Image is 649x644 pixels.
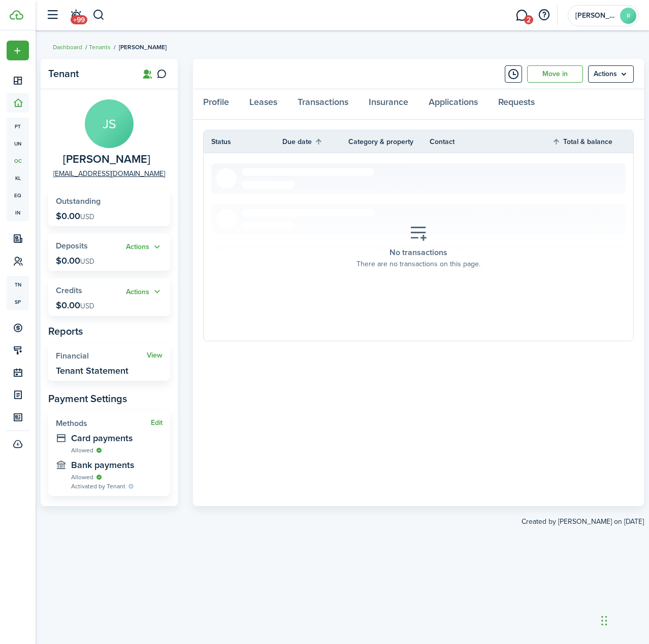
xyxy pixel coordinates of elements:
[126,286,163,298] button: Actions
[527,65,583,83] a: Move in
[71,460,163,470] widget-stats-description: Bank payments
[588,65,634,83] button: Open menu
[48,324,170,339] panel-main-subtitle: Reports
[7,118,29,135] a: pt
[7,152,29,169] a: oc
[193,89,239,120] a: Profile
[151,419,163,427] button: Edit
[598,595,649,644] iframe: Chat Widget
[126,241,163,253] button: Open menu
[418,89,488,120] a: Applications
[7,41,29,60] button: Open menu
[92,7,105,24] button: Search
[7,293,29,310] a: sp
[56,366,128,376] widget-stats-description: Tenant Statement
[71,446,93,455] span: Allowed
[71,15,87,24] span: +99
[126,241,163,253] button: Actions
[56,284,82,296] span: Credits
[147,351,163,360] a: View
[10,10,23,20] img: TenantCloud
[85,99,134,148] avatar-text: JS
[535,7,553,24] button: Open resource center
[48,391,170,406] panel-main-subtitle: Payment Settings
[71,433,163,443] widget-stats-description: Card payments
[430,136,552,147] th: Contact
[348,136,430,147] th: Category & property
[601,605,607,636] div: Drag
[56,240,88,252] span: Deposits
[588,65,634,83] menu-btn: Actions
[80,256,94,267] span: USD
[56,256,94,266] p: $0.00
[53,43,82,52] a: Dashboard
[356,259,480,269] placeholder-description: There are no transactions on this page.
[359,89,418,120] a: Insurance
[80,211,94,222] span: USD
[56,195,101,207] span: Outstanding
[505,65,522,83] button: Timeline
[7,204,29,221] a: in
[575,12,616,19] span: Rebekah
[89,43,111,52] a: Tenants
[488,89,545,120] a: Requests
[80,301,94,311] span: USD
[524,15,533,24] span: 2
[56,300,94,310] p: $0.00
[512,3,531,28] a: Messaging
[126,286,163,298] button: Open menu
[71,482,125,491] span: Activated by Tenant
[287,89,359,120] a: Transactions
[620,8,636,24] avatar-text: R
[56,211,94,221] p: $0.00
[63,153,150,166] span: Jett Sawyer
[390,246,447,259] placeholder-title: No transactions
[282,135,348,148] th: Sort
[43,6,62,25] button: Open sidebar
[41,506,644,527] created-at: Created by [PERSON_NAME] on [DATE]
[56,351,147,361] widget-stats-title: Financial
[552,135,613,148] th: Sort
[239,89,287,120] a: Leases
[204,136,282,147] th: Status
[56,419,151,428] widget-stats-title: Methods
[7,169,29,187] a: kl
[48,68,129,80] panel-main-title: Tenant
[66,3,85,28] a: Notifications
[53,168,165,179] a: [EMAIL_ADDRESS][DOMAIN_NAME]
[7,187,29,204] a: eq
[7,276,29,293] a: tn
[7,135,29,152] a: un
[119,43,167,52] span: [PERSON_NAME]
[71,473,93,482] span: Allowed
